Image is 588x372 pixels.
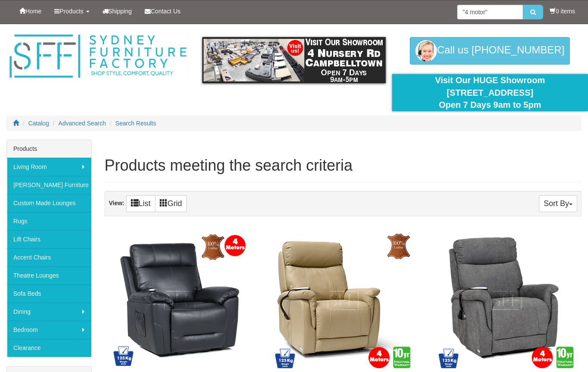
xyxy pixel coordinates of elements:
[202,37,385,83] img: showroom.gif
[138,0,187,22] a: Contact Us
[7,176,91,194] a: [PERSON_NAME] Furniture
[28,120,49,127] a: Catalog
[151,8,180,15] span: Contact Us
[48,0,96,22] a: Products
[108,8,132,15] span: Shipping
[6,33,189,80] img: Sydney Furniture Factory
[25,8,41,15] span: Home
[399,74,582,111] div: Visit Our HUGE Showroom [STREET_ADDRESS] Open 7 Days 9am to 5pm
[115,120,156,127] a: Search Results
[7,303,91,321] a: Dining
[7,194,91,212] a: Custom Made Lounges
[550,7,575,16] li: 0 items
[105,157,582,174] h1: Products meeting the search criteria
[7,248,91,266] a: Accent Chairs
[539,195,577,212] button: Sort By
[457,5,523,19] input: Site search
[96,0,139,22] a: Shipping
[7,266,91,284] a: Theatre Lounges
[7,339,91,357] a: Clearance
[13,0,48,22] a: Home
[59,8,83,15] span: Products
[59,120,106,127] a: Advanced Search
[272,230,413,371] img: Dalton 4 Motor Electric Lift Chair in 100% Leather
[155,195,187,212] a: Grid
[7,321,91,339] a: Bedroom
[7,212,91,230] a: Rugs
[7,230,91,248] a: Lift Chairs
[436,230,577,371] img: Dalton 4 Motor Electric Lift Chair in Fabric
[7,284,91,303] a: Sofa Beds
[109,230,250,371] img: Chicago 4 Motor Electric Lift Chair in 100% Leather
[7,140,91,158] div: Products
[126,195,155,212] a: List
[7,158,91,176] a: Living Room
[109,200,124,206] strong: View:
